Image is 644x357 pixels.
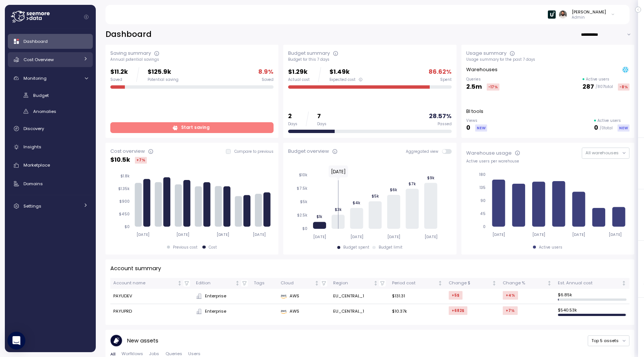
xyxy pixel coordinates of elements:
a: Start saving [110,122,274,133]
span: Anomalies [33,108,56,114]
div: Saved [262,77,274,82]
td: EU_CENTRAL_1 [330,304,389,319]
p: $1.29k [288,67,310,77]
button: Top 5 assets [588,335,629,346]
tspan: [DATE] [532,232,545,237]
div: Active users per warehouse [466,159,629,164]
div: Not sorted [235,281,240,286]
span: Queries [165,352,182,356]
a: Settings [8,199,93,214]
div: Open Intercom Messenger [7,332,25,350]
tspan: $9k [427,176,435,180]
div: Saved [110,77,128,82]
p: 86.62 % [429,67,452,77]
tspan: $1.35k [118,186,130,191]
p: BI tools [466,108,483,115]
p: Active users [597,118,621,123]
div: Usage summary [466,50,506,57]
tspan: 45 [480,211,486,216]
div: Warehouse usage [466,149,512,157]
div: Days [288,121,297,127]
p: Warehouses [466,66,498,73]
div: Not sorted [177,281,182,286]
a: Discovery [8,121,93,136]
span: Start saving [181,123,209,133]
div: Cost [209,245,217,250]
p: / 0 total [600,126,613,131]
tspan: [DATE] [176,232,189,237]
div: Saving summary [110,50,151,57]
a: Dashboard [8,34,93,49]
p: 0 [466,123,470,133]
div: Actual cost [288,77,310,82]
span: Enterprise [205,293,226,300]
p: Compare to previous [234,149,274,154]
p: $11.2k [110,67,128,77]
div: Budget summary [288,50,330,57]
tspan: $7.5k [297,186,307,191]
p: $ 10.5k [110,155,130,165]
span: Cost Overview [23,57,54,63]
td: $ 6.85k [555,289,629,304]
tspan: [DATE] [313,234,326,239]
p: Admin [572,15,606,20]
div: NEW [475,124,487,132]
tspan: $900 [119,199,130,204]
span: Expected cost [329,77,356,82]
tspan: $1k [317,214,323,219]
a: Monitoring [8,71,93,86]
div: -8 % [618,83,629,91]
th: Est. Annual costNot sorted [555,278,629,289]
span: All warehouses [585,150,619,156]
tspan: $6k [390,187,397,192]
div: Potential saving [148,77,179,82]
div: Budget spent [343,245,369,250]
th: RegionNot sorted [330,278,389,289]
div: Passed [438,121,452,127]
tspan: [DATE] [217,232,230,237]
div: Change % [503,280,546,287]
tspan: $1.8k [120,174,130,178]
p: Active users [586,77,609,82]
a: Insights [8,139,93,154]
tspan: $0 [302,226,307,231]
img: ACg8ocLskjvUhBDgxtSFCRx4ztb74ewwa1VrVEuDBD_Ho1mrTsQB-QE=s96-c [559,10,567,18]
tspan: $3k [335,207,342,212]
div: Not sorted [547,281,552,286]
th: EditionNot sorted [193,278,251,289]
p: 2 [288,111,297,121]
p: Views [466,118,487,123]
span: Domains [23,181,43,187]
div: Cloud [281,280,313,287]
h2: Dashboard [105,29,152,40]
div: Annual potential savings [110,57,274,62]
div: Not sorted [492,281,497,286]
p: 0 [594,123,598,133]
p: 287 [583,82,594,92]
img: 67a86e9a0ae6e07bf18056ca.PNG [548,10,556,18]
span: Discovery [23,126,44,132]
div: Tags [254,280,275,287]
span: All [110,352,116,356]
div: -17 % [487,83,499,91]
th: Period costNot sorted [389,278,446,289]
span: Enterprise [205,308,226,315]
p: Queries [466,77,499,82]
p: Account summary [110,264,161,273]
a: Domains [8,176,93,191]
a: Anomalies [8,105,93,117]
th: Account nameNot sorted [110,278,193,289]
tspan: 180 [479,172,486,177]
p: 2.5m [466,82,482,92]
p: / 807 total [596,84,613,89]
p: $1.49k [329,67,363,77]
span: Aggregated view [406,149,442,154]
td: $10.37k [389,304,446,319]
td: $ 540.53k [555,304,629,319]
div: Edition [196,280,234,287]
th: Change $Not sorted [446,278,500,289]
span: Jobs [149,352,159,356]
span: Marketplace [23,162,50,168]
tspan: $10k [299,173,307,177]
span: Budget [33,92,49,98]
